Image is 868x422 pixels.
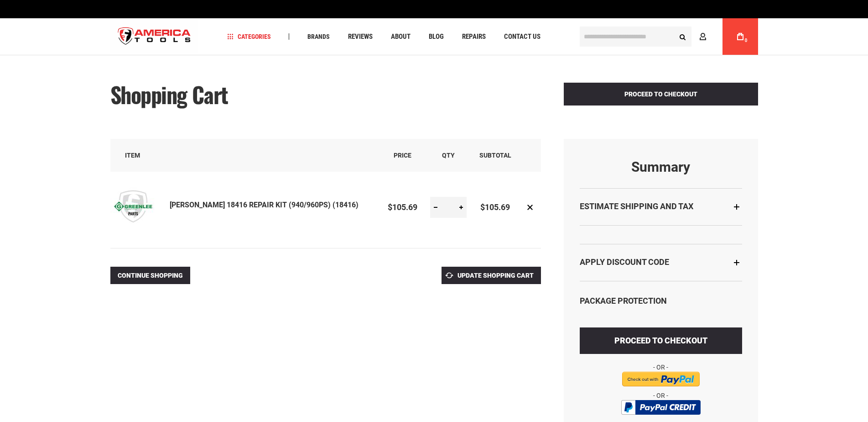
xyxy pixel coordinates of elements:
[391,33,411,40] span: About
[480,202,510,212] span: $105.69
[442,267,541,284] button: Update Shopping Cart
[394,152,411,159] span: Price
[500,31,545,43] a: Contact Us
[170,200,359,209] a: [PERSON_NAME] 18416 REPAIR KIT (940/960PS) (18416)
[429,33,444,40] span: Blog
[578,361,744,362] iframe: Secure payment input frame
[614,336,707,345] span: Proceed to Checkout
[462,33,486,40] span: Repairs
[348,33,373,40] span: Reviews
[425,31,448,43] a: Blog
[564,83,758,105] button: Proceed to Checkout
[303,31,334,43] a: Brands
[110,184,156,229] img: Greenlee 18416 REPAIR KIT (940/960PS) (18416)
[580,257,669,267] strong: Apply Discount Code
[110,184,170,232] a: Greenlee 18416 REPAIR KIT (940/960PS) (18416)
[442,152,455,159] span: Qty
[732,18,749,55] a: 0
[223,31,275,43] a: Categories
[344,31,377,43] a: Reviews
[580,201,693,211] strong: Estimate Shipping and Tax
[479,152,511,159] span: Subtotal
[227,33,271,40] span: Categories
[307,33,330,40] span: Brands
[457,272,534,279] span: Update Shopping Cart
[388,202,417,212] span: $105.69
[624,90,697,98] span: Proceed to Checkout
[110,20,199,54] a: store logo
[674,28,691,45] button: Search
[745,38,748,43] span: 0
[125,152,140,159] span: Item
[110,78,228,111] span: Shopping Cart
[504,33,541,40] span: Contact Us
[458,31,490,43] a: Repairs
[110,267,190,284] a: Continue Shopping
[110,20,199,54] img: America Tools
[387,31,415,43] a: About
[118,272,183,279] span: Continue Shopping
[580,327,742,354] button: Proceed to Checkout
[580,159,742,174] strong: Summary
[580,295,742,307] div: Package Protection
